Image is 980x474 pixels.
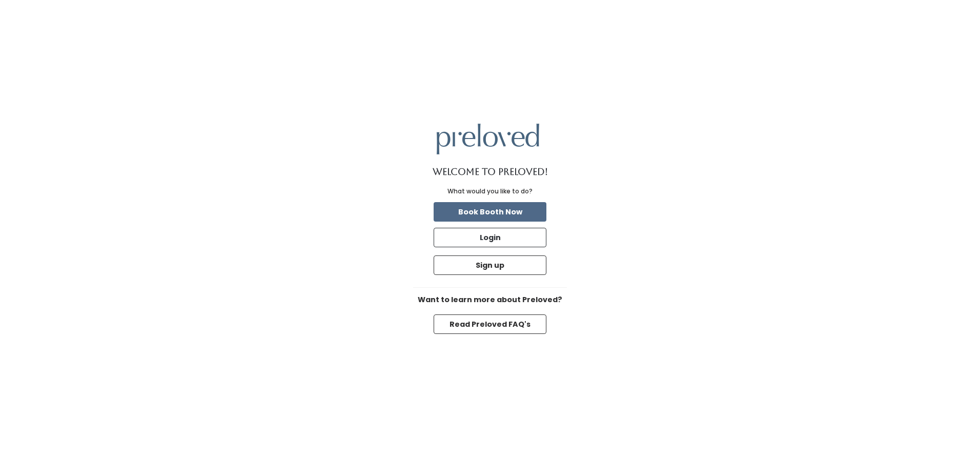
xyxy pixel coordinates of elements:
h1: Welcome to Preloved! [433,167,548,177]
div: What would you like to do? [447,187,533,196]
button: Read Preloved FAQ's [434,314,546,334]
button: Sign up [434,255,546,275]
button: Book Booth Now [434,202,546,222]
h6: Want to learn more about Preloved? [413,296,567,304]
a: Sign up [432,253,548,277]
img: preloved logo [437,124,539,154]
button: Login [434,228,546,247]
a: Login [432,226,548,249]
